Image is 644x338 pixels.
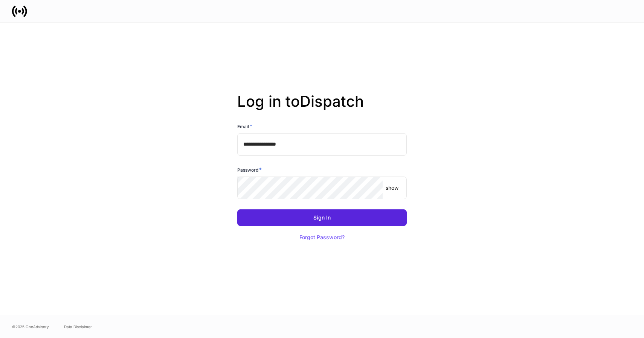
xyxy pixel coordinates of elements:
div: Forgot Password? [299,235,345,240]
h2: Log in to Dispatch [237,92,407,123]
span: © 2025 OneAdvisory [12,324,49,330]
h6: Email [237,123,252,130]
button: Sign In [237,209,407,226]
div: Sign In [313,215,331,220]
a: Data Disclaimer [64,324,92,330]
h6: Password [237,166,262,174]
button: Forgot Password? [290,229,354,246]
p: show [386,184,398,192]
